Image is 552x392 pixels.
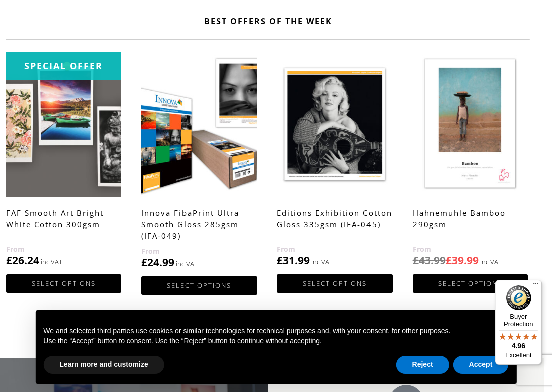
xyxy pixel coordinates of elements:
span: £ [6,253,12,267]
bdi: 39.99 [446,253,479,267]
span: 4.96 [512,342,525,350]
a: Editions Exhibition Cotton Gloss 335gsm (IFA-045) £31.99 [277,52,393,268]
img: Editions Exhibition Cotton Gloss 335gsm (IFA-045) [277,52,393,197]
a: Hahnemuhle Bamboo 290gsm £43.99£39.99 [413,52,528,268]
a: Select options for “FAF Smooth Art Bright White Cotton 300gsm” [6,274,122,293]
div: Notice [28,302,525,392]
h2: FAF Smooth Art Bright White Cotton 300gsm [6,203,122,243]
a: Innova FibaPrint Ultra Smooth Gloss 285gsm (IFA-049) £24.99 [141,52,257,270]
bdi: 43.99 [413,253,446,267]
button: Accept [453,356,509,374]
button: Menu [530,280,542,292]
img: Hahnemuhle Bamboo 290gsm [413,52,528,197]
a: Special OfferFAF Smooth Art Bright White Cotton 300gsm £26.24 [6,52,122,268]
img: FAF Smooth Art Bright White Cotton 300gsm [6,52,122,197]
p: Buyer Protection [495,313,542,328]
img: Innova FibaPrint Ultra Smooth Gloss 285gsm (IFA-049) [141,52,257,197]
span: £ [141,255,147,269]
div: Special Offer [6,52,122,80]
h2: Innova FibaPrint Ultra Smooth Gloss 285gsm (IFA-049) [141,203,257,245]
button: Learn more and customize [44,356,164,374]
h2: Editions Exhibition Cotton Gloss 335gsm (IFA-045) [277,203,393,243]
a: Select options for “Hahnemuhle Bamboo 290gsm” [413,274,528,293]
bdi: 26.24 [6,253,39,267]
span: £ [413,253,419,267]
p: Excellent [495,351,542,359]
p: Use the “Accept” button to consent. Use the “Reject” button to continue without accepting. [44,336,509,346]
span: £ [446,253,452,267]
button: Trusted Shops TrustmarkBuyer Protection4.96Excellent [495,280,542,365]
a: Select options for “Editions Exhibition Cotton Gloss 335gsm (IFA-045)” [277,274,393,293]
p: We and selected third parties use cookies or similar technologies for technical purposes and, wit... [44,326,509,336]
span: £ [277,253,283,267]
img: Trusted Shops Trustmark [506,285,531,310]
bdi: 31.99 [277,253,310,267]
bdi: 24.99 [141,255,174,269]
a: Select options for “Innova FibaPrint Ultra Smooth Gloss 285gsm (IFA-049)” [141,276,257,295]
h2: Best Offers Of The Week [6,16,530,27]
h2: Hahnemuhle Bamboo 290gsm [413,203,528,243]
button: Reject [396,356,449,374]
